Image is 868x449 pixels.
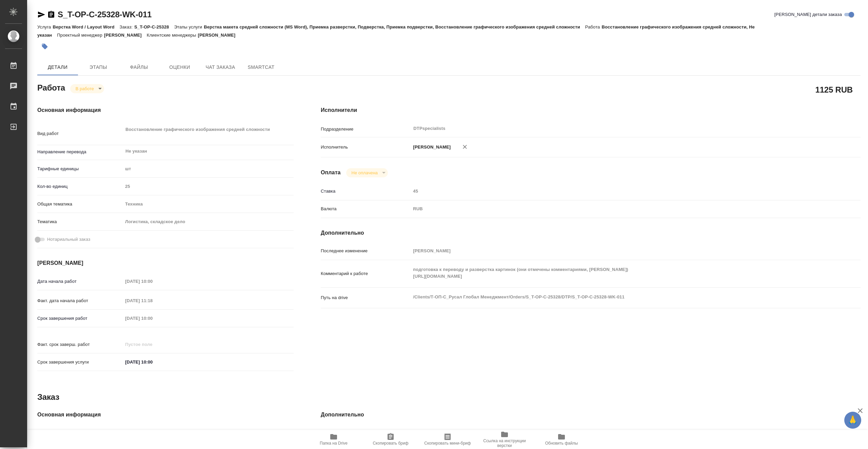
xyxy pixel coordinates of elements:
[123,163,294,175] div: шт
[320,441,348,446] span: Папка на Drive
[58,10,152,19] a: S_T-OP-C-25328-WK-011
[204,63,237,72] span: Чат заказа
[123,198,294,210] div: Техника
[123,428,294,438] input: Пустое поле
[70,84,104,93] div: В работе
[321,294,411,301] p: Путь на drive
[37,81,65,93] h2: Работа
[321,144,411,151] p: Исполнитель
[321,206,411,212] p: Валюта
[321,126,411,133] p: Подразделение
[123,276,182,286] input: Пустое поле
[37,24,53,30] p: Услуга
[847,413,859,427] span: 🙏
[321,106,861,114] h4: Исполнители
[37,259,294,267] h4: [PERSON_NAME]
[47,236,90,243] span: Нотариальный заказ
[245,63,277,72] span: SmartCat
[41,63,74,72] span: Детали
[411,144,451,151] p: [PERSON_NAME]
[533,430,590,449] button: Обновить файлы
[37,165,123,172] p: Тарифные единицы
[411,291,815,303] textarea: /Clients/Т-ОП-С_Русал Глобал Менеджмент/Orders/S_T-OP-C-25328/DTP/S_T-OP-C-25328-WK-011
[123,216,294,228] div: Логистика, складское дело
[37,106,294,114] h4: Основная информация
[350,170,380,176] button: Не оплачена
[362,430,419,449] button: Скопировать бриф
[321,188,411,195] p: Ставка
[82,63,115,72] span: Этапы
[37,149,123,155] p: Направление перевода
[476,430,533,449] button: Ссылка на инструкции верстки
[37,183,123,190] p: Кол-во единиц
[123,313,182,323] input: Пустое поле
[774,11,842,18] span: [PERSON_NAME] детали заказа
[424,441,471,446] span: Скопировать мини-бриф
[198,33,240,38] p: [PERSON_NAME]
[147,33,198,38] p: Клиентские менеджеры
[37,11,45,19] button: Скопировать ссылку для ЯМессенджера
[37,201,123,208] p: Общая тематика
[53,24,119,30] p: Верстка Word / Layout Word
[37,359,123,366] p: Срок завершения услуги
[844,412,861,429] button: 🙏
[321,229,861,237] h4: Дополнительно
[57,33,104,38] p: Проектный менеджер
[457,139,472,154] button: Удалить исполнителя
[480,438,529,448] span: Ссылка на инструкции верстки
[419,430,476,449] button: Скопировать мини-бриф
[37,218,123,225] p: Тематика
[123,296,182,306] input: Пустое поле
[123,181,294,191] input: Пустое поле
[321,248,411,254] p: Последнее изменение
[37,297,123,304] p: Факт. дата начала работ
[321,411,861,419] h4: Дополнительно
[305,430,362,449] button: Папка на Drive
[411,428,815,438] input: Пустое поле
[411,186,815,196] input: Пустое поле
[204,24,585,30] p: Верстка макета средней сложности (MS Word), Приемка разверстки, Подверстка, Приемка подверстки, В...
[37,130,123,137] p: Вид работ
[37,278,123,285] p: Дата начала работ
[47,11,55,19] button: Скопировать ссылку
[123,357,182,367] input: ✎ Введи что-нибудь
[123,63,155,72] span: Файлы
[37,315,123,322] p: Срок завершения работ
[74,86,96,92] button: В работе
[104,33,147,38] p: [PERSON_NAME]
[411,264,815,282] textarea: подготовка к переводу и разверстка картинок (они отмечены комментариями, [PERSON_NAME]) [URL][DOM...
[585,24,602,30] p: Работа
[545,441,578,446] span: Обновить файлы
[134,24,174,30] p: S_T-OP-C-25328
[37,341,123,348] p: Факт. срок заверш. работ
[37,39,52,54] button: Добавить тэг
[120,24,134,30] p: Заказ:
[411,203,815,215] div: RUB
[321,270,411,277] p: Комментарий к работе
[174,24,204,30] p: Этапы услуги
[163,63,196,72] span: Оценки
[37,392,59,403] h2: Заказ
[37,430,123,436] p: Код заказа
[123,339,182,349] input: Пустое поле
[321,169,341,177] h4: Оплата
[321,430,411,436] p: Путь на drive
[37,411,294,419] h4: Основная информация
[815,84,853,95] h2: 1125 RUB
[346,168,388,177] div: В работе
[373,441,408,446] span: Скопировать бриф
[411,246,815,256] input: Пустое поле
